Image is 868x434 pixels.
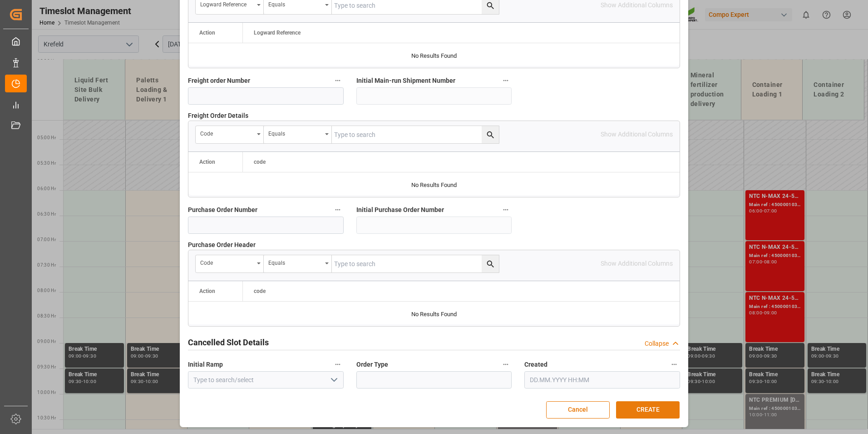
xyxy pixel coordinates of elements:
span: Initial Ramp [188,360,223,369]
div: Action [199,30,215,36]
input: Type to search/select [188,371,344,389]
span: code [254,159,266,165]
div: code [200,257,254,267]
span: Initial Purchase Order Number [356,205,444,215]
span: Freight order Number [188,76,250,86]
div: Equals [268,127,322,138]
div: Action [199,288,215,294]
div: code [200,127,254,138]
div: Collapse [645,339,669,348]
button: CREATE [616,401,680,419]
button: search button [482,126,499,143]
span: Initial Main-run Shipment Number [356,76,455,86]
input: Type to search [332,126,499,143]
button: Purchase Order Number [332,204,344,216]
input: DD.MM.YYYY HH:MM [524,371,680,389]
span: code [254,288,266,294]
button: Initial Main-run Shipment Number [500,75,512,86]
span: Order Type [356,360,388,369]
button: open menu [196,126,264,143]
span: Purchase Order Number [188,205,257,215]
div: Equals [268,257,322,267]
button: Initial Ramp [332,358,344,370]
button: Cancel [546,401,610,419]
button: Created [668,358,680,370]
div: Action [199,159,215,165]
button: Initial Purchase Order Number [500,204,512,216]
span: Purchase Order Header [188,240,256,250]
button: open menu [264,255,332,273]
button: open menu [196,255,264,273]
span: Freight Order Details [188,111,248,121]
button: open menu [326,373,340,387]
button: search button [482,255,499,273]
span: Created [524,360,547,369]
button: Order Type [500,358,512,370]
input: Type to search [332,255,499,273]
span: Logward Reference [254,30,301,36]
button: open menu [264,126,332,143]
h2: Cancelled Slot Details [188,336,269,348]
button: Freight order Number [332,75,344,86]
